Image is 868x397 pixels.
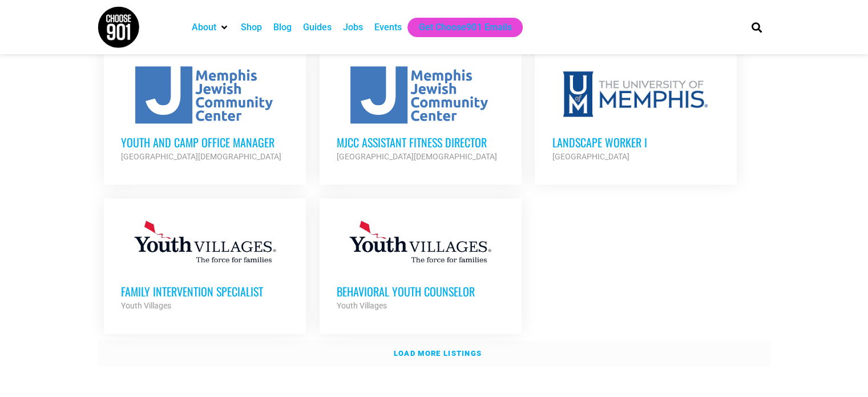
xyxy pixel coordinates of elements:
strong: Youth Villages [121,301,171,310]
a: Load more listings [98,340,771,367]
h3: Behavioral Youth Counselor [337,284,504,299]
a: Landscape Worker I [GEOGRAPHIC_DATA] [535,49,737,181]
a: Blog [273,21,292,34]
div: About [186,18,235,37]
a: Shop [241,21,262,34]
h3: Youth and Camp Office Manager [121,135,289,150]
a: Behavioral Youth Counselor Youth Villages [320,198,522,330]
a: Jobs [343,21,363,34]
a: About [192,21,216,34]
nav: Main nav [186,18,732,37]
a: Guides [303,21,332,34]
strong: [GEOGRAPHIC_DATA][DEMOGRAPHIC_DATA] [121,152,281,161]
a: Family Intervention Specialist Youth Villages [104,198,306,330]
a: Youth and Camp Office Manager [GEOGRAPHIC_DATA][DEMOGRAPHIC_DATA] [104,49,306,181]
h3: MJCC Assistant Fitness Director [337,135,504,150]
a: MJCC Assistant Fitness Director [GEOGRAPHIC_DATA][DEMOGRAPHIC_DATA] [320,49,522,181]
div: Search [747,18,766,37]
a: Get Choose901 Emails [419,21,511,34]
h3: Family Intervention Specialist [121,284,289,299]
strong: [GEOGRAPHIC_DATA] [552,152,629,161]
strong: [GEOGRAPHIC_DATA][DEMOGRAPHIC_DATA] [337,152,497,161]
strong: Youth Villages [337,301,387,310]
strong: Load more listings [394,349,482,358]
h3: Landscape Worker I [552,135,720,150]
a: Events [374,21,402,34]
